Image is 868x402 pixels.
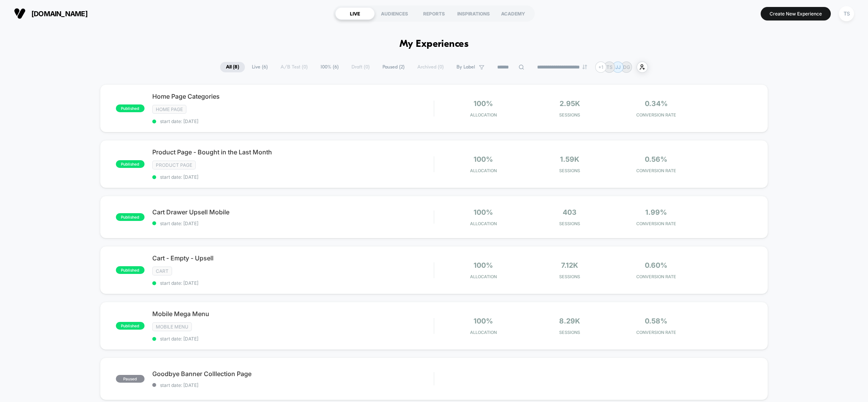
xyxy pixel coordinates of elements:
[400,39,469,50] h1: My Experiences
[14,8,26,19] img: Visually logo
[615,112,697,118] span: CONVERSION RATE
[561,261,578,269] span: 7.12k
[529,274,611,279] span: Sessions
[470,330,497,335] span: Allocation
[560,99,580,108] span: 2.95k
[615,221,697,226] span: CONVERSION RATE
[315,62,344,72] span: 100% ( 6 )
[454,7,493,20] div: INSPIRATIONS
[615,274,697,279] span: CONVERSION RATE
[529,221,611,226] span: Sessions
[474,261,493,269] span: 100%
[645,99,668,108] span: 0.34%
[615,64,621,70] p: JJ
[645,208,667,216] span: 1.99%
[645,317,667,325] span: 0.58%
[582,65,587,69] img: end
[563,208,577,216] span: 403
[375,7,414,20] div: AUDIENCES
[152,382,434,388] span: start date: [DATE]
[152,92,434,100] span: Home Page Categories
[152,280,434,286] span: start date: [DATE]
[246,62,274,72] span: Live ( 6 )
[152,105,186,114] span: Home Page
[116,104,145,112] span: published
[220,62,245,72] span: All ( 8 )
[335,7,375,20] div: LIVE
[839,6,854,21] div: TS
[645,155,667,163] span: 0.56%
[116,266,145,274] span: published
[31,10,88,18] span: [DOMAIN_NAME]
[470,221,497,226] span: Allocation
[116,375,145,383] span: paused
[152,174,434,180] span: start date: [DATE]
[470,168,497,173] span: Allocation
[529,112,611,118] span: Sessions
[152,118,434,124] span: start date: [DATE]
[645,261,667,269] span: 0.60%
[152,161,196,169] span: Product Page
[623,64,630,70] p: DG
[615,168,697,173] span: CONVERSION RATE
[470,274,497,279] span: Allocation
[414,7,454,20] div: REPORTS
[474,99,493,108] span: 100%
[377,62,410,72] span: Paused ( 2 )
[152,336,434,342] span: start date: [DATE]
[595,62,606,73] div: + 1
[560,155,579,163] span: 1.59k
[493,7,533,20] div: ACADEMY
[152,221,434,226] span: start date: [DATE]
[152,254,434,262] span: Cart - Empty - Upsell
[606,64,613,70] p: TS
[152,322,192,331] span: Mobile Menu
[474,208,493,216] span: 100%
[152,310,434,318] span: Mobile Mega Menu
[529,330,611,335] span: Sessions
[116,213,145,221] span: published
[761,7,831,21] button: Create New Experience
[116,322,145,330] span: published
[152,148,434,156] span: Product Page - Bought in the Last Month
[615,330,697,335] span: CONVERSION RATE
[529,168,611,173] span: Sessions
[12,7,90,20] button: [DOMAIN_NAME]
[474,317,493,325] span: 100%
[152,208,434,216] span: Cart Drawer Upsell Mobile
[474,155,493,163] span: 100%
[152,267,172,275] span: CART
[116,160,145,168] span: published
[456,64,475,70] span: By Label
[559,317,580,325] span: 8.29k
[152,370,434,378] span: Goodbye Banner Colllection Page
[837,6,856,22] button: TS
[470,112,497,118] span: Allocation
